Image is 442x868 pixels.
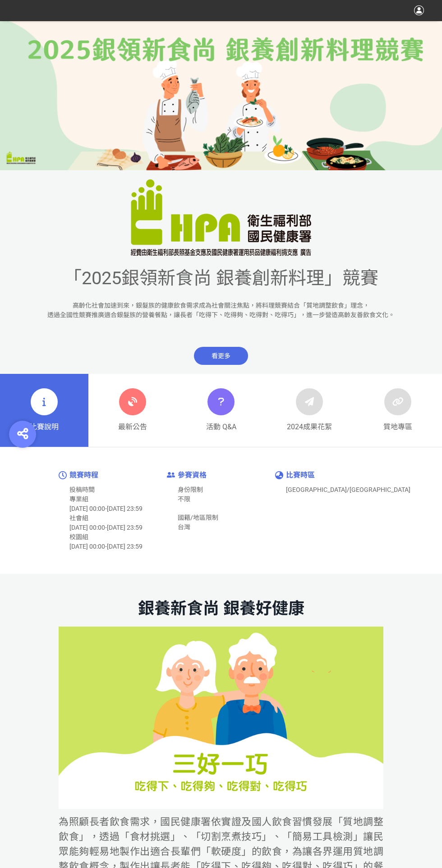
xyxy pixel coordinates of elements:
span: [DATE] 00:00 [69,543,105,550]
span: 最新公告 [118,422,147,432]
img: icon-time.04e13fc.png [59,471,67,479]
span: 活動 Q&A [206,422,236,432]
a: 「2025銀領新食尚 銀養創新料理」競賽 [64,280,378,285]
span: [DATE] 23:59 [107,543,143,550]
span: 「2025銀領新食尚 銀養創新料理」競賽 [64,268,378,289]
span: [DATE] 00:00 [69,505,105,512]
span: 競賽時程 [69,471,98,479]
span: 國籍/地區限制 [178,514,218,521]
span: 比賽時區 [286,471,315,479]
span: [DATE] 23:59 [107,524,143,531]
span: 質地專區 [383,422,412,432]
img: icon-timezone.9e564b4.png [275,471,283,479]
span: [GEOGRAPHIC_DATA]/[GEOGRAPHIC_DATA] [286,486,410,493]
span: - [105,505,107,512]
span: 不限 [178,495,190,503]
span: [DATE] 00:00 [69,524,105,531]
span: 專業組 [69,495,88,503]
span: 身份限制 [178,486,203,493]
span: 台灣 [178,523,190,531]
span: [DATE] 23:59 [107,505,143,512]
a: 質地專區 [354,374,442,447]
span: 2024成果花絮 [287,422,332,432]
img: 「2025銀領新食尚 銀養創新料理」競賽 [131,179,311,256]
span: 比賽說明 [30,422,59,432]
a: 2024成果花絮 [265,374,354,447]
span: - [105,543,107,550]
img: 84804cc0-55ff-476a-b9f2-84caa6eae0af.jpg [59,627,383,809]
span: 投稿時間 [69,486,95,493]
strong: 銀養新食尚 銀養好健康 [138,599,304,618]
span: 參賽資格 [178,471,207,479]
span: 看更多 [194,347,248,365]
a: 最新公告 [88,374,177,447]
span: - [105,524,107,531]
span: 社會組 [69,514,88,522]
img: icon-enter-limit.61bcfae.png [167,472,175,478]
a: 活動 Q&A [177,374,265,447]
span: 校園組 [69,533,88,541]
